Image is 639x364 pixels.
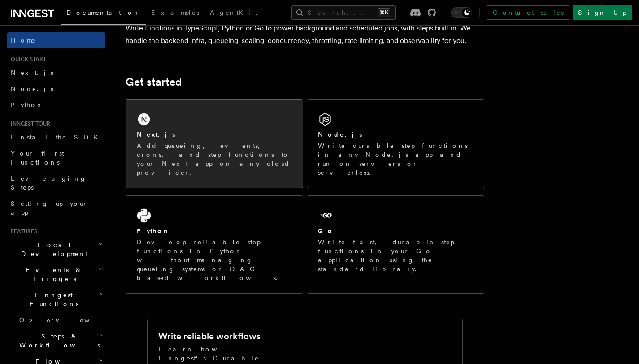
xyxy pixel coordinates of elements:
h2: Next.js [137,130,175,139]
span: Node.js [11,85,53,92]
a: Node.jsWrite durable step functions in any Node.js app and run on servers or serverless. [307,99,484,188]
a: Your first Functions [7,145,105,170]
span: Python [11,101,43,108]
button: Steps & Workflows [16,328,105,353]
a: Contact sales [487,5,569,20]
button: Search...⌘K [291,5,396,20]
span: Setting up your app [11,200,88,216]
a: PythonDevelop reliable step functions in Python without managing queueing systems or DAG based wo... [126,195,303,294]
a: Sign Up [573,5,632,20]
a: Home [7,32,105,48]
span: Leveraging Steps [11,175,87,191]
a: Examples [146,3,204,24]
span: Examples [151,9,199,16]
span: Steps & Workflows [16,332,100,350]
p: Write fast, durable step functions in your Go application using the standard library. [318,238,473,273]
button: Toggle dark mode [451,7,472,18]
a: Get started [126,76,182,88]
a: Next.js [7,65,105,81]
a: Setting up your app [7,195,105,221]
a: GoWrite fast, durable step functions in your Go application using the standard library. [307,195,484,294]
span: Features [7,228,37,235]
button: Events & Triggers [7,262,105,287]
a: Next.jsAdd queueing, events, crons, and step functions to your Next app on any cloud provider. [126,99,303,188]
span: Local Development [7,240,98,258]
a: Install the SDK [7,129,105,145]
span: Inngest Functions [7,290,97,308]
span: Install the SDK [11,134,104,141]
p: Write functions in TypeScript, Python or Go to power background and scheduled jobs, with steps bu... [126,22,484,47]
h2: Python [137,226,170,235]
a: Overview [16,312,105,328]
p: Write durable step functions in any Node.js app and run on servers or serverless. [318,141,473,177]
span: Documentation [66,9,140,16]
a: Documentation [61,3,146,25]
h2: Write reliable workflows [158,330,261,342]
span: Quick start [7,56,46,63]
h2: Node.js [318,130,362,139]
button: Local Development [7,237,105,262]
p: Add queueing, events, crons, and step functions to your Next app on any cloud provider. [137,141,292,177]
span: Next.js [11,69,53,76]
span: Your first Functions [11,150,64,166]
a: Node.js [7,81,105,97]
p: Develop reliable step functions in Python without managing queueing systems or DAG based workflows. [137,238,292,282]
a: Python [7,97,105,113]
span: Events & Triggers [7,265,98,283]
button: Inngest Functions [7,287,105,312]
span: Inngest tour [7,120,50,127]
span: AgentKit [210,9,257,16]
a: AgentKit [204,3,263,24]
kbd: ⌘K [378,8,390,17]
span: Home [11,36,36,45]
h2: Go [318,226,334,235]
a: Leveraging Steps [7,170,105,195]
span: Overview [19,316,112,324]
